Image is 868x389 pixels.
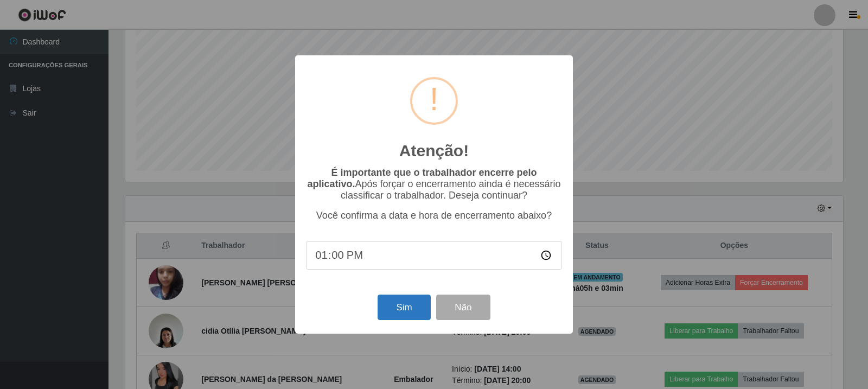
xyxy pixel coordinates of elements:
h2: Atenção! [399,141,469,161]
p: Você confirma a data e hora de encerramento abaixo? [306,210,562,221]
button: Sim [378,295,430,320]
button: Não [436,295,490,320]
b: É importante que o trabalhador encerre pelo aplicativo. [307,167,537,189]
p: Após forçar o encerramento ainda é necessário classificar o trabalhador. Deseja continuar? [306,167,562,201]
